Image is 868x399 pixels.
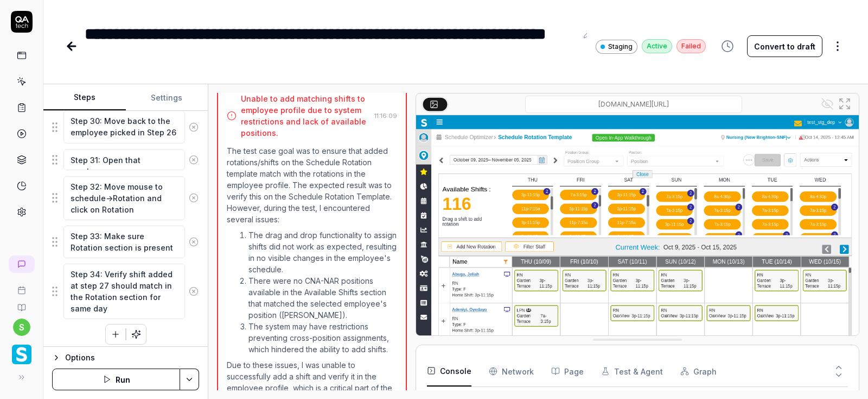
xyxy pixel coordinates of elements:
[52,225,199,259] div: Suggestions
[374,112,397,120] time: 11:16:09
[9,255,35,273] a: New conversation
[52,369,180,390] button: Run
[427,356,471,386] button: Console
[608,42,633,52] span: Staging
[416,115,859,392] img: Screenshot
[4,295,39,312] a: Documentation
[4,336,39,366] button: Smartlinx Logo
[52,110,199,144] div: Suggestions
[680,356,717,386] button: Graph
[596,39,637,54] a: Staging
[52,351,199,364] button: Options
[126,85,208,111] button: Settings
[4,277,39,295] a: Book a call with us
[185,149,203,171] button: Remove step
[52,263,199,320] div: Suggestions
[819,95,836,113] button: Show all interative elements
[185,187,203,209] button: Remove step
[185,280,203,302] button: Remove step
[185,231,203,253] button: Remove step
[248,275,397,321] li: There were no CNA-NAR positions available in the Available Shifts section that matched the select...
[489,356,534,386] button: Network
[65,351,199,364] div: Options
[52,148,199,171] div: Suggestions
[714,35,741,57] button: View version history
[12,345,31,364] img: Smartlinx Logo
[241,93,370,139] div: Unable to add matching shifts to employee profile due to system restrictions and lack of availabl...
[676,39,706,53] div: Failed
[642,39,672,53] div: Active
[248,321,397,355] li: The system may have restrictions preventing cross-position assignments, which hindered the abilit...
[248,229,397,275] li: The drag and drop functionality to assign shifts did not work as expected, resulting in no visibl...
[747,35,822,57] button: Convert to draft
[227,145,397,225] p: The test case goal was to ensure that added rotations/shifts on the Schedule Rotation template ma...
[836,95,853,113] button: Open in full screen
[185,116,203,138] button: Remove step
[551,356,584,386] button: Page
[52,176,199,221] div: Suggestions
[43,85,126,111] button: Steps
[13,319,30,336] button: s
[601,356,663,386] button: Test & Agent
